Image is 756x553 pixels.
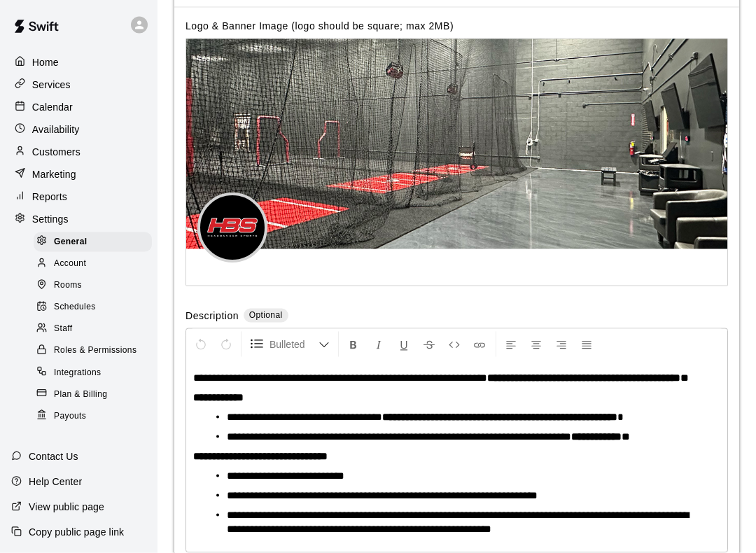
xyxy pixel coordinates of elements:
p: Marketing [32,167,76,181]
button: Undo [189,332,213,357]
a: Staff [34,318,157,340]
a: Account [34,253,157,274]
a: Services [11,74,146,95]
button: Format Bold [342,332,365,357]
div: Schedules [34,297,152,317]
p: Home [32,55,59,69]
button: Formatting Options [244,332,335,357]
span: Rooms [54,279,82,293]
div: Roles & Permissions [34,341,152,360]
span: Roles & Permissions [54,344,136,358]
button: Center Align [524,332,548,357]
span: Staff [54,322,72,336]
p: Availability [32,122,80,136]
label: Description [185,309,239,325]
button: Format Underline [392,332,416,357]
div: Account [34,254,152,274]
a: Integrations [34,362,157,384]
a: Payouts [34,405,157,427]
p: Help Center [29,475,82,489]
button: Format Italics [367,332,391,357]
a: Home [11,52,146,73]
div: Rooms [34,276,152,295]
button: Insert Code [442,332,466,357]
span: Optional [249,310,283,320]
span: Payouts [54,409,86,423]
p: Services [32,78,71,92]
span: Schedules [54,300,96,314]
span: Plan & Billing [54,388,107,402]
span: General [54,235,87,249]
a: General [34,231,157,253]
div: General [34,232,152,252]
p: Reports [32,190,67,204]
button: Justify Align [575,332,598,357]
label: Logo & Banner Image (logo should be square; max 2MB) [185,20,454,31]
button: Redo [214,332,238,357]
p: Settings [32,212,69,226]
span: Bulleted List [269,337,318,351]
p: Calendar [32,100,73,114]
div: Staff [34,319,152,339]
span: Account [54,257,86,271]
p: View public page [29,500,104,514]
a: Plan & Billing [34,384,157,405]
span: Integrations [54,366,101,380]
div: Payouts [34,407,152,426]
a: Rooms [34,275,157,297]
a: Calendar [11,97,146,118]
p: Customers [32,145,80,159]
a: Settings [11,209,146,230]
button: Format Strikethrough [417,332,441,357]
a: Marketing [11,164,146,185]
a: Roles & Permissions [34,340,157,362]
p: Contact Us [29,449,78,463]
a: Availability [11,119,146,140]
a: Customers [11,141,146,162]
div: Integrations [34,363,152,383]
button: Insert Link [468,332,491,357]
button: Left Align [499,332,523,357]
div: Plan & Billing [34,385,152,405]
a: Reports [11,186,146,207]
p: Copy public page link [29,525,124,539]
button: Right Align [549,332,573,357]
a: Schedules [34,297,157,318]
